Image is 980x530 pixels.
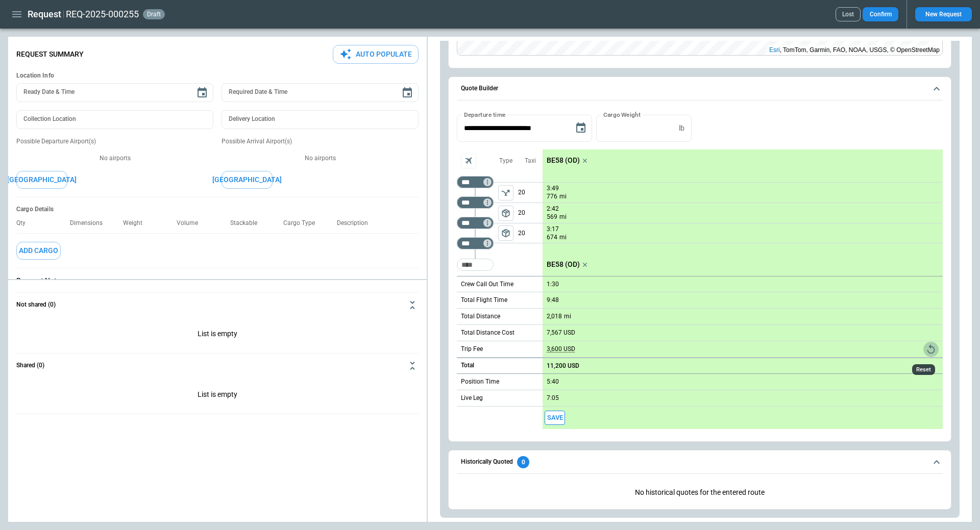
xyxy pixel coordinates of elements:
[457,115,943,429] div: Quote Builder
[461,153,476,168] span: Aircraft selection
[145,11,163,18] span: draft
[464,110,506,119] label: Departure time
[457,237,494,249] div: Not found
[123,219,151,227] p: Weight
[912,364,935,375] div: Reset
[461,394,483,402] p: Live Leg
[564,312,571,321] p: mi
[498,185,513,200] span: Type of sector
[547,296,559,304] p: 9:48
[518,203,543,223] p: 20
[517,456,529,468] div: 0
[543,149,943,429] div: scrollable content
[16,362,44,369] h6: Shared (0)
[559,233,567,242] p: mi
[16,301,56,308] h6: Not shared (0)
[16,171,67,189] button: [GEOGRAPHIC_DATA]
[16,317,419,353] div: Not shared (0)
[498,185,513,200] button: left aligned
[16,317,419,353] p: List is empty
[461,312,500,321] p: Total Distance
[547,185,559,192] p: 3:49
[70,219,111,227] p: Dimensions
[222,154,419,163] p: No airports
[16,276,419,285] p: Request Notes
[461,345,483,354] p: Trip Fee
[16,354,419,378] button: Shared (0)
[16,293,419,317] button: Not shared (0)
[222,137,419,146] p: Possible Arrival Airport(s)
[230,219,265,227] p: Stackable
[283,219,323,227] p: Cargo Type
[222,171,273,189] button: [GEOGRAPHIC_DATA]
[16,154,213,163] p: No airports
[836,7,861,21] button: Lost
[16,50,84,59] p: Request Summary
[571,118,591,138] button: Choose date, selected date is Aug 25, 2025
[16,137,213,146] p: Possible Departure Airport(s)
[547,281,559,288] p: 1:30
[457,450,943,474] button: Historically Quoted0
[547,378,559,386] p: 5:40
[545,411,565,425] button: Save
[457,217,494,229] div: Not found
[547,394,559,402] p: 7:05
[498,225,513,241] button: left aligned
[457,77,943,100] button: Quote Builder
[461,377,499,386] p: Position Time
[547,260,580,269] p: BE58 (OD)
[501,208,511,218] span: package_2
[337,219,376,227] p: Description
[28,8,61,20] h1: Request
[461,362,474,369] h6: Total
[501,228,511,238] span: package_2
[192,83,212,103] button: Choose date
[547,362,579,370] p: 11,200 USD
[397,83,418,103] button: Choose date
[177,219,206,227] p: Volume
[16,219,34,227] p: Qty
[457,196,494,209] div: Not found
[457,480,943,505] div: Historically Quoted0
[559,192,567,201] p: mi
[547,225,559,233] p: 3:17
[461,85,498,92] h6: Quote Builder
[457,176,494,188] div: Not found
[16,206,419,213] h6: Cargo Details
[545,411,565,425] span: Save this aircraft quote and copy details to clipboard
[461,280,513,289] p: Crew Call Out Time
[518,223,543,243] p: 20
[461,296,507,305] p: Total Flight Time
[461,329,514,337] p: Total Distance Cost
[16,378,419,414] div: Not shared (0)
[547,205,559,213] p: 2:42
[863,7,898,21] button: Confirm
[498,206,513,221] button: left aligned
[547,213,557,221] p: 569
[769,46,780,54] a: Esri
[461,459,513,465] h6: Historically Quoted
[499,157,512,165] p: Type
[547,345,575,353] p: 3,600 USD
[457,259,494,271] div: Too short
[547,233,557,242] p: 674
[559,213,567,221] p: mi
[498,225,513,241] span: Type of sector
[547,192,557,201] p: 776
[498,206,513,221] span: Type of sector
[333,45,419,64] button: Auto Populate
[915,7,972,21] button: New Request
[457,480,943,505] p: No historical quotes for the entered route
[518,183,543,203] p: 20
[547,156,580,165] p: BE58 (OD)
[547,329,575,337] p: 7,567 USD
[16,378,419,414] p: List is empty
[923,342,939,357] button: Reset
[679,124,684,133] p: lb
[16,242,61,260] button: Add Cargo
[66,8,139,20] h2: REQ-2025-000255
[547,313,562,320] p: 2,018
[525,157,536,165] p: Taxi
[16,72,419,80] h6: Location Info
[603,110,641,119] label: Cargo Weight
